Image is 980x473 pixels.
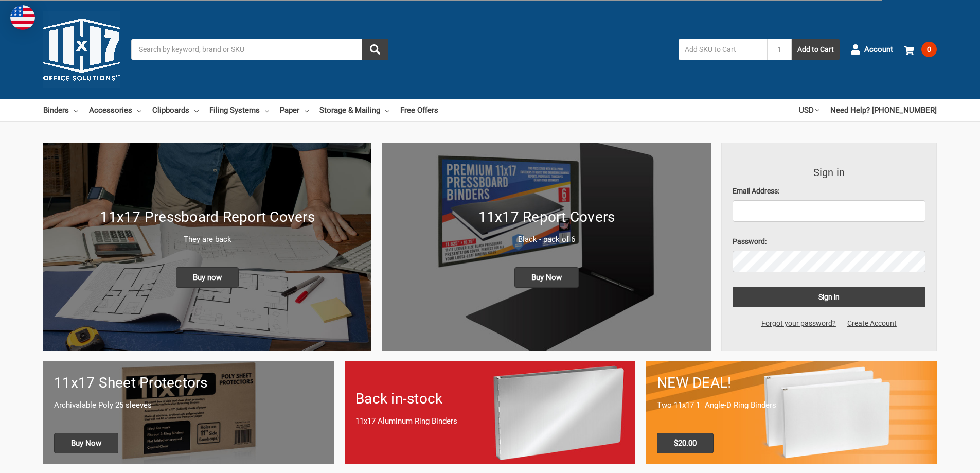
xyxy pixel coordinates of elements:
[850,36,893,63] a: Account
[904,36,937,63] a: 0
[176,267,239,288] span: Buy now
[382,143,710,351] img: 11x17 Report Covers
[43,99,78,121] a: Binders
[895,445,980,473] iframe: Google Customer Reviews
[393,206,700,228] h1: 11x17 Report Covers
[89,99,141,121] a: Accessories
[830,99,937,121] a: Need Help? [PHONE_NUMBER]
[54,433,118,453] span: Buy Now
[319,99,389,121] a: Storage & Mailing
[799,99,819,121] a: USD
[345,361,635,464] a: Back in-stock 11x17 Aluminum Ring Binders
[756,318,842,329] a: Forgot your password?
[646,361,937,464] a: 11x17 Binder 2-pack only $20.00 NEW DEAL! Two 11x17 1" Angle-D Ring Binders $20.00
[355,388,625,410] h1: Back in-stock
[54,206,361,228] h1: 11x17 Pressboard Report Covers
[54,372,323,394] h1: 11x17 Sheet Protectors
[679,39,767,60] input: Add SKU to Cart
[514,267,579,288] span: Buy Now
[393,234,700,246] p: Black - pack of 6
[209,99,269,121] a: Filing Systems
[657,399,926,411] p: Two 11x17 1" Angle-D Ring Binders
[131,39,388,60] input: Search by keyword, brand or SKU
[382,143,710,351] a: 11x17 Report Covers 11x17 Report Covers Black - pack of 6 Buy Now
[657,433,714,453] span: $20.00
[400,99,438,121] a: Free Offers
[733,165,926,180] h3: Sign in
[733,287,926,307] input: Sign in
[864,44,893,56] span: Account
[54,234,361,246] p: They are back
[43,361,334,464] a: 11x17 sheet protectors 11x17 Sheet Protectors Archivalable Poly 25 sleeves Buy Now
[43,143,371,351] a: New 11x17 Pressboard Binders 11x17 Pressboard Report Covers They are back Buy now
[355,415,625,427] p: 11x17 Aluminum Ring Binders
[842,318,902,329] a: Create Account
[733,236,926,247] label: Password:
[54,399,323,411] p: Archivalable Poly 25 sleeves
[43,11,120,88] img: 11x17.com
[792,39,840,60] button: Add to Cart
[280,99,309,121] a: Paper
[152,99,199,121] a: Clipboards
[10,5,35,30] img: duty and tax information for United States
[921,42,937,57] span: 0
[733,186,926,197] label: Email Address:
[657,372,926,394] h1: NEW DEAL!
[43,143,371,351] img: New 11x17 Pressboard Binders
